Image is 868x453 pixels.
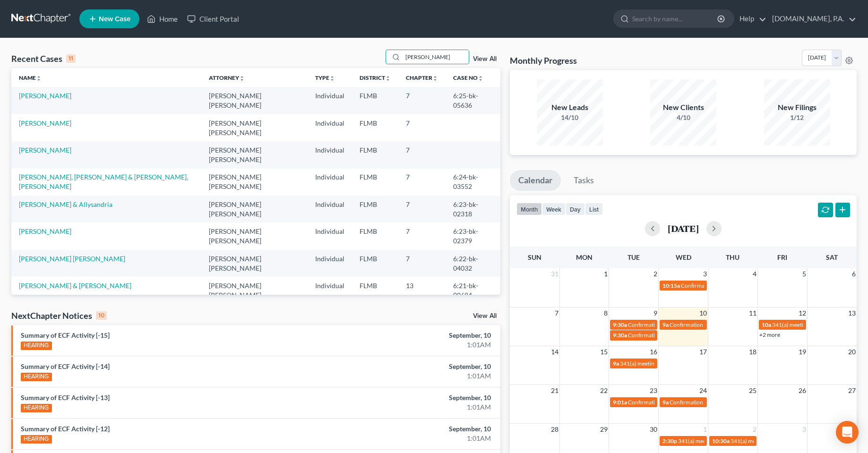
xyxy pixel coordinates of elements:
td: 6:24-bk-03552 [446,169,501,196]
td: 6:25-bk-05636 [446,87,501,114]
span: 19 [798,346,807,358]
span: 1 [603,268,609,280]
a: Client Portal [182,10,244,27]
span: 20 [847,346,857,358]
div: 10 [96,311,107,320]
td: FLMB [352,250,398,277]
button: day [566,203,585,215]
td: [PERSON_NAME] [PERSON_NAME] [201,250,308,277]
td: Individual [308,277,352,304]
td: 7 [398,196,446,222]
span: 11 [748,308,757,319]
span: Wed [676,253,691,261]
h3: Monthly Progress [510,55,577,66]
span: Confirmation Hearing [628,332,682,339]
span: 26 [798,385,807,396]
span: 9 [653,308,658,319]
td: [PERSON_NAME] [PERSON_NAME] [201,141,308,168]
td: FLMB [352,169,398,196]
div: HEARING [21,342,52,350]
span: 10a [762,321,771,328]
a: Typeunfold_more [315,74,335,81]
a: [PERSON_NAME] [19,119,71,127]
span: 14 [550,346,559,358]
td: 6:22-bk-04032 [446,250,501,277]
div: HEARING [21,404,52,412]
a: View All [473,313,497,319]
div: 1:01AM [341,371,491,381]
td: Individual [308,114,352,141]
span: Confirmation hearing [670,321,723,328]
span: 8 [603,308,609,319]
a: [PERSON_NAME] [19,227,71,235]
td: Individual [308,141,352,168]
td: 7 [398,114,446,141]
a: Summary of ECF Activity [-13] [21,393,110,402]
i: unfold_more [239,76,245,81]
td: FLMB [352,87,398,114]
div: New Leads [537,102,603,113]
span: 4 [752,268,757,280]
a: +2 more [759,331,780,338]
div: 4/10 [650,113,716,122]
span: Confirmation hearing [681,282,734,289]
a: [PERSON_NAME], [PERSON_NAME] & [PERSON_NAME], [PERSON_NAME] [19,173,188,190]
span: Confirmation hearing [628,399,681,406]
button: list [585,203,603,215]
a: Tasks [565,170,602,191]
div: September, 10 [341,362,491,371]
a: Calendar [510,170,561,191]
button: week [542,203,566,215]
i: unfold_more [432,76,438,81]
span: 2 [752,424,757,435]
span: 10 [698,308,708,319]
span: 2:30p [662,437,677,444]
td: 6:23-bk-02318 [446,196,501,222]
div: HEARING [21,373,52,381]
span: 10:30a [712,437,730,444]
span: 3 [702,268,708,280]
td: FLMB [352,277,398,304]
td: [PERSON_NAME] [PERSON_NAME] [201,87,308,114]
span: Confirmation hearing [670,399,723,406]
span: 9a [662,399,669,406]
input: Search by name... [632,10,719,27]
span: 6 [851,268,857,280]
div: 1/12 [764,113,830,122]
a: Case Nounfold_more [453,74,483,81]
td: [PERSON_NAME] [PERSON_NAME] [201,196,308,222]
i: unfold_more [385,76,391,81]
i: unfold_more [478,76,483,81]
td: [PERSON_NAME] [PERSON_NAME] [201,222,308,249]
td: 7 [398,169,446,196]
a: Attorneyunfold_more [209,74,245,81]
a: [DOMAIN_NAME], P.A. [767,10,856,27]
td: 7 [398,141,446,168]
span: 29 [599,424,609,435]
a: [PERSON_NAME] & Allysandria [19,200,112,208]
span: 30 [649,424,658,435]
span: 1 [702,424,708,435]
td: [PERSON_NAME] [PERSON_NAME] [201,114,308,141]
i: unfold_more [36,76,42,81]
a: Chapterunfold_more [406,74,438,81]
span: 21 [550,385,559,396]
span: New Case [99,16,130,23]
div: Recent Cases [11,53,76,64]
td: Individual [308,169,352,196]
span: 25 [748,385,757,396]
span: 9:01a [613,399,627,406]
div: Open Intercom Messenger [836,421,859,444]
div: 1:01AM [341,340,491,350]
a: Help [735,10,766,27]
span: 22 [599,385,609,396]
a: Summary of ECF Activity [-15] [21,331,110,339]
span: Fri [777,253,787,261]
div: 1:01AM [341,434,491,443]
span: 10:15a [662,282,680,289]
span: 3 [801,424,807,435]
span: 9:30a [613,321,627,328]
td: FLMB [352,222,398,249]
div: September, 10 [341,393,491,402]
td: 6:23-bk-02379 [446,222,501,249]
